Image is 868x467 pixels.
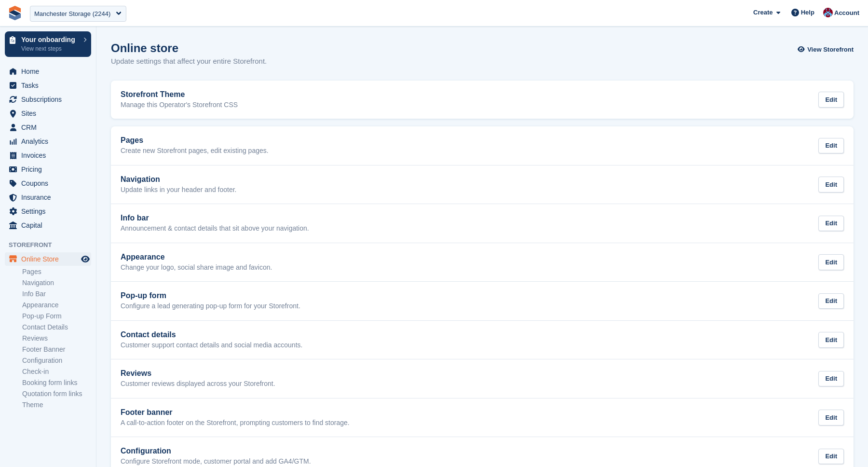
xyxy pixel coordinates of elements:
a: Reviews Customer reviews displayed across your Storefront. Edit [111,359,854,398]
h2: Navigation [121,175,237,184]
div: Edit [818,449,844,465]
a: Appearance Change your logo, social share image and favicon. Edit [111,243,854,282]
span: Coupons [21,177,79,190]
a: menu [5,163,91,176]
span: Help [801,8,814,17]
a: Info Bar [22,289,91,299]
a: Your onboarding View next steps [5,31,91,57]
a: Reviews [22,334,91,343]
h2: Contact details [121,330,302,339]
a: menu [5,252,91,266]
p: Configure a lead generating pop-up form for your Storefront. [121,302,300,311]
span: Subscriptions [21,93,79,106]
a: Pages Create new Storefront pages, edit existing pages. Edit [111,126,854,165]
p: Change your logo, social share image and favicon. [121,263,272,272]
div: Edit [818,254,844,270]
a: Check-in [22,367,91,376]
a: Footer banner A call-to-action footer on the Storefront, prompting customers to find storage. Edit [111,398,854,437]
span: Settings [21,205,79,218]
span: Home [21,65,79,78]
img: stora-icon-8386f47178a22dfd0bd8f6a31ec36ba5ce8667c1dd55bd0f319d3a0aa187defe.svg [8,6,22,20]
div: Manchester Storage (2244) [34,9,110,19]
a: menu [5,93,91,106]
span: Sites [21,107,79,120]
p: Configure Storefront mode, customer portal and add GA4/GTM. [121,457,311,466]
span: Analytics [21,135,79,148]
p: Update links in your header and footer. [121,186,237,194]
a: menu [5,149,91,162]
a: Preview store [80,253,91,265]
div: Edit [818,371,844,387]
div: Edit [818,92,844,108]
p: A call-to-action footer on the Storefront, prompting customers to find storage. [121,419,350,427]
a: Quotation form links [22,389,91,398]
div: Edit [818,332,844,348]
a: Configuration [22,356,91,365]
a: Navigation Update links in your header and footer. Edit [111,165,854,204]
span: Insurance [21,191,79,204]
a: menu [5,135,91,148]
div: Edit [818,410,844,426]
div: Edit [818,177,844,192]
span: Create [753,8,773,17]
a: Contact Details [22,323,91,332]
span: Account [834,8,859,18]
h2: Configuration [121,447,311,455]
div: Edit [818,216,844,232]
span: Online Store [21,252,79,266]
a: menu [5,205,91,218]
a: menu [5,191,91,204]
p: Your onboarding [21,36,79,43]
a: View Storefront [800,41,854,57]
a: Navigation [22,278,91,288]
a: menu [5,107,91,120]
a: Pop-up form Configure a lead generating pop-up form for your Storefront. Edit [111,282,854,320]
h2: Appearance [121,253,272,261]
a: Contact details Customer support contact details and social media accounts. Edit [111,321,854,359]
p: Customer support contact details and social media accounts. [121,341,302,350]
div: Edit [818,293,844,309]
h2: Reviews [121,369,275,378]
a: Pop-up Form [22,312,91,321]
a: Booking form links [22,378,91,387]
h2: Storefront Theme [121,90,238,99]
a: Pages [22,267,91,276]
a: menu [5,121,91,134]
p: Manage this Operator's Storefront CSS [121,101,238,110]
h1: Online store [111,41,267,55]
span: Storefront [9,240,96,250]
span: Invoices [21,149,79,162]
a: menu [5,79,91,92]
a: Theme [22,400,91,410]
span: Capital [21,219,79,232]
p: Create new Storefront pages, edit existing pages. [121,147,269,155]
h2: Pop-up form [121,291,300,300]
h2: Footer banner [121,408,350,417]
a: menu [5,177,91,190]
h2: Info bar [121,214,309,222]
a: Info bar Announcement & contact details that sit above your navigation. Edit [111,204,854,243]
p: Update settings that affect your entire Storefront. [111,56,267,67]
span: Pricing [21,163,79,176]
h2: Pages [121,136,269,145]
span: CRM [21,121,79,134]
a: menu [5,65,91,78]
img: David Hughes [823,8,833,17]
a: Storefront Theme Manage this Operator's Storefront CSS Edit [111,81,854,119]
div: Edit [818,138,844,154]
a: Appearance [22,301,91,310]
span: View Storefront [807,45,854,55]
span: Tasks [21,79,79,92]
a: menu [5,219,91,232]
p: Customer reviews displayed across your Storefront. [121,380,275,388]
p: View next steps [21,44,79,53]
a: Footer Banner [22,345,91,354]
p: Announcement & contact details that sit above your navigation. [121,224,309,233]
